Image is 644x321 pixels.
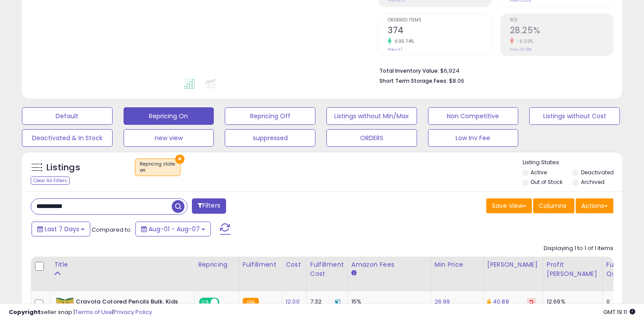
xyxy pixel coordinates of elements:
button: Non Competitive [428,107,519,125]
button: Repricing On [124,107,214,125]
button: suppressed [225,129,315,147]
span: 2025-08-15 19:11 GMT [603,308,635,316]
p: Listing States: [523,159,623,167]
label: Out of Stock [531,178,563,186]
button: Default [22,107,113,125]
b: Total Inventory Value: [379,67,439,74]
h5: Listings [46,162,80,174]
button: ORDERS [326,129,417,147]
a: Privacy Policy [113,308,152,316]
div: Profit [PERSON_NAME] [547,260,599,279]
div: on [140,167,176,173]
span: ROI [510,18,613,23]
span: Columns [539,201,566,210]
small: Amazon Fees. [351,269,357,277]
button: Repricing Off [225,107,315,125]
div: Clear All Filters [31,176,70,185]
small: 695.74% [392,38,414,45]
span: Ordered Items [388,18,491,23]
button: Filters [192,198,226,214]
div: Fulfillment [243,260,278,269]
li: $6,924 [379,65,607,75]
button: Deactivated & In Stock [22,129,113,147]
button: new view [124,129,214,147]
h2: 374 [388,25,491,37]
small: Prev: 30.18% [510,47,532,52]
label: Active [531,169,547,176]
button: Listings without Cost [529,107,620,125]
div: Cost [286,260,303,269]
button: Low Inv Fee [428,129,519,147]
strong: Copyright [9,308,41,316]
span: Last 7 Days [45,225,79,233]
button: Save View [486,198,532,213]
div: Displaying 1 to 1 of 1 items [544,244,613,253]
div: Fulfillable Quantity [606,260,637,279]
div: Amazon Fees [351,260,427,269]
div: Repricing [198,260,235,269]
button: Aug-01 - Aug-07 [135,222,211,236]
a: Terms of Use [75,308,112,316]
div: Fulfillment Cost [310,260,344,279]
button: Last 7 Days [32,222,90,236]
label: Archived [581,178,605,186]
small: Prev: 47 [388,47,402,52]
div: Title [54,260,191,269]
span: Aug-01 - Aug-07 [149,225,200,233]
div: [PERSON_NAME] [487,260,539,269]
button: Listings without Min/Max [326,107,417,125]
button: × [175,155,184,164]
span: $8.06 [449,77,464,85]
label: Deactivated [581,169,614,176]
span: Repricing state : [140,161,176,174]
small: -6.39% [514,38,534,45]
div: seller snap | | [9,308,152,317]
div: Min Price [435,260,480,269]
span: Compared to: [92,226,132,234]
b: Short Term Storage Fees: [379,77,448,85]
h2: 28.25% [510,25,613,37]
button: Columns [533,198,574,213]
button: Actions [576,198,613,213]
